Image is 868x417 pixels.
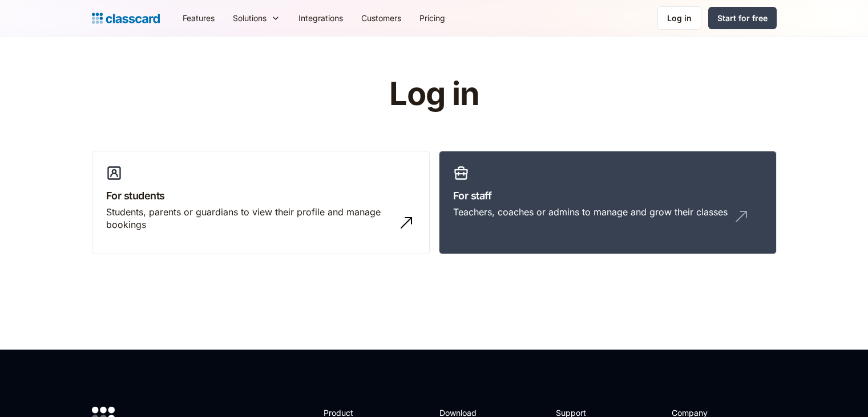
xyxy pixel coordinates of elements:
[233,12,267,24] div: Solutions
[717,12,768,24] div: Start for free
[106,188,415,203] h3: For students
[289,5,352,31] a: Integrations
[173,5,224,31] a: Features
[352,5,410,31] a: Customers
[453,188,762,203] h3: For staff
[106,206,393,231] div: Students, parents or guardians to view their profile and manage bookings
[224,5,289,31] div: Solutions
[439,151,777,255] a: For staffTeachers, coaches or admins to manage and grow their classes
[92,151,430,255] a: For studentsStudents, parents or guardians to view their profile and manage bookings
[667,12,692,24] div: Log in
[657,6,701,30] a: Log in
[708,7,777,29] a: Start for free
[410,5,454,31] a: Pricing
[253,77,615,112] h1: Log in
[92,10,160,26] a: home
[453,206,728,218] div: Teachers, coaches or admins to manage and grow their classes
